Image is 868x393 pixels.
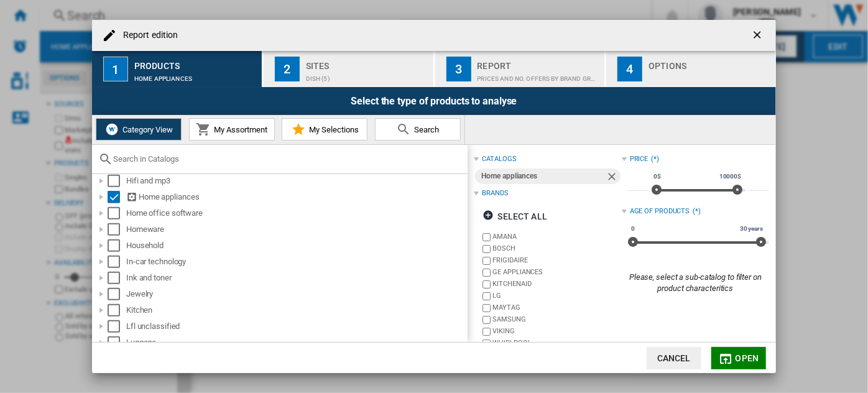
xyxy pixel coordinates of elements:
label: MAYTAG [492,303,621,312]
input: brand.name [482,292,491,300]
div: Sites [306,56,428,69]
md-checkbox: Select [108,304,126,317]
span: Search [412,125,440,134]
md-checkbox: Select [108,288,126,300]
label: BOSCH [492,244,621,253]
label: VIKING [492,326,621,336]
md-checkbox: Select [108,191,126,203]
h4: Report edition [117,29,178,42]
md-checkbox: Select [108,207,126,220]
input: brand.name [482,304,491,312]
md-checkbox: Select [108,175,126,187]
label: WHIRLPOOL [492,338,621,348]
md-checkbox: Select [108,336,126,349]
div: Select all [482,205,547,228]
button: 2 Sites dish (5) [264,51,435,87]
div: Home appliances [126,191,466,203]
span: 0$ [652,172,663,182]
div: Select the type of products to analyse [92,87,776,115]
label: GE APPLIANCES [492,267,621,277]
button: Open [711,347,766,369]
div: dish (5) [306,69,428,82]
button: Select all [479,205,550,228]
div: 3 [446,57,471,81]
div: Ink and toner [126,272,466,284]
input: brand.name [482,280,491,289]
label: FRIGIDAIRE [492,256,621,265]
div: Lfl unclassified [126,320,466,333]
button: Cancel [647,347,701,369]
button: Category View [96,118,182,141]
div: Luggage [126,336,466,349]
input: brand.name [482,328,491,336]
span: My Assortment [211,125,267,134]
div: Brands [482,188,508,198]
label: SAMSUNG [492,315,621,324]
div: Prices and No. offers by brand graph [478,69,600,82]
button: My Assortment [189,118,275,141]
div: Please, select a sub-catalog to filter on product characteritics [622,272,769,294]
input: brand.name [482,316,491,324]
md-checkbox: Select [108,223,126,236]
md-checkbox: Select [108,239,126,252]
span: Category View [119,125,173,134]
label: LG [492,291,621,300]
ng-md-icon: getI18NText('BUTTONS.CLOSE_DIALOG') [751,29,766,44]
div: Home appliances [134,69,257,82]
button: 4 Options [606,51,776,87]
div: Household [126,239,466,252]
div: Homeware [126,223,466,236]
input: brand.name [482,257,491,265]
div: In-car technology [126,256,466,268]
button: 3 Report Prices and No. offers by brand graph [435,51,606,87]
div: Options [649,56,771,69]
div: Age of products [630,206,690,216]
img: wiser-icon-white.png [104,122,119,137]
span: 0 [629,224,637,234]
ng-md-icon: Remove [606,170,621,185]
label: KITCHENAID [492,279,621,289]
span: 30 years [738,224,765,234]
md-checkbox: Select [108,320,126,333]
button: My Selections [282,118,367,141]
span: 10000$ [718,172,743,182]
div: 1 [103,57,128,81]
input: Search in Catalogs [113,154,461,164]
input: brand.name [482,269,491,277]
div: Price [630,154,649,164]
md-checkbox: Select [108,272,126,284]
button: 1 Products Home appliances [92,51,263,87]
div: 2 [275,57,300,81]
div: catalogs [482,154,516,164]
label: AMANA [492,232,621,241]
span: My Selections [306,125,359,134]
input: brand.name [482,233,491,241]
input: brand.name [482,340,491,348]
div: Products [134,56,257,69]
div: Report [478,56,600,69]
div: Home appliances [481,169,605,184]
div: Kitchen [126,304,466,317]
div: Jewelry [126,288,466,300]
div: Hifi and mp3 [126,175,466,187]
input: brand.name [482,245,491,253]
button: getI18NText('BUTTONS.CLOSE_DIALOG') [746,23,771,48]
div: 4 [617,57,642,81]
span: Open [736,353,759,363]
md-checkbox: Select [108,256,126,268]
div: Home office software [126,207,466,220]
button: Search [375,118,461,141]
